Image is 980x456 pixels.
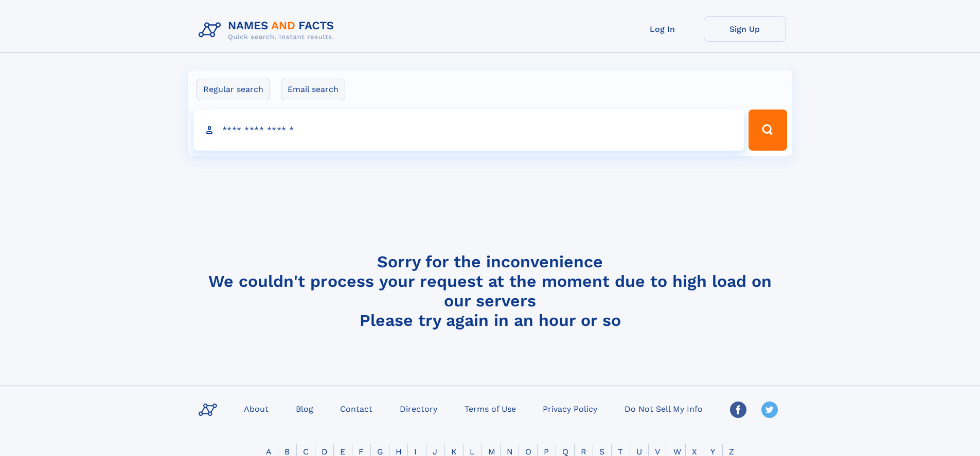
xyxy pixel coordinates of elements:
label: Email search [281,79,345,100]
input: search input [193,110,744,151]
h4: Sorry for the inconvenience We couldn't process your request at the moment due to high load on ou... [194,252,786,330]
a: Sign Up [704,16,786,42]
label: Regular search [197,79,270,100]
img: Logo Names and Facts [194,16,343,44]
button: Search Button [749,110,787,151]
a: Log In [621,16,704,42]
a: Blog [292,401,317,416]
img: Facebook [730,402,746,418]
a: Do Not Sell My Info [620,401,707,416]
a: About [240,401,273,416]
a: Directory [396,401,441,416]
a: Contact [336,401,377,416]
img: Twitter [761,402,778,418]
a: Privacy Policy [539,401,601,416]
a: Terms of Use [460,401,520,416]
